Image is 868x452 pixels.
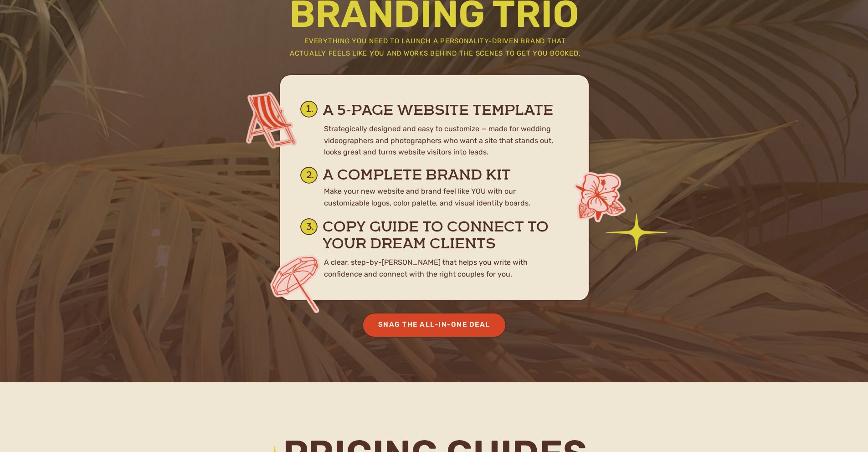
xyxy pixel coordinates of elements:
[287,35,584,62] h2: Everything you need to launch a personality-driven brand that actually feels like you and works b...
[306,221,320,237] h2: 3.
[370,318,498,331] a: Snag the All-In-One Deal
[323,103,570,124] h2: A 5-page website template
[324,185,556,213] p: Make your new website and brand feel like YOU with our customizable logos, color palette, and vis...
[306,170,320,186] h2: 2.
[324,257,556,279] p: A clear, step-by-[PERSON_NAME] that helps you write with confidence and connect with the right co...
[323,168,560,183] h2: A complete brand kit
[306,104,320,120] h2: 1.
[324,123,562,160] p: Strategically designed and easy to customize — made for wedding videographers and photographers w...
[323,220,562,248] h2: copy guide to connect to your dream clients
